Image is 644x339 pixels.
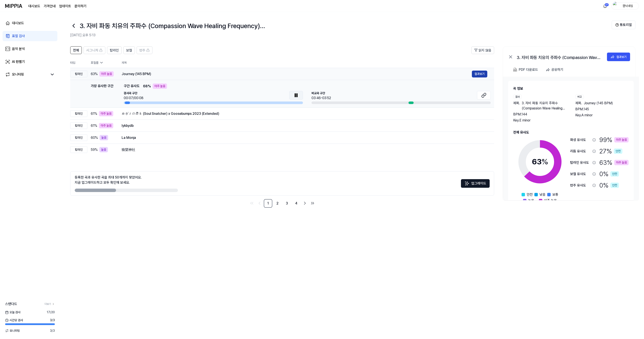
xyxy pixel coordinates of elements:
[83,46,105,54] button: 시그니처
[528,198,534,203] span: 높음
[575,113,629,118] div: Key. A minor
[123,46,135,54] button: 보컬
[50,318,55,322] span: 3 / 3
[513,68,517,72] img: PDF Download
[122,111,487,116] div: ឆក់ព្រលឹង (Soul Snatcher) x Goosebumps 2023 (Extended)
[75,4,86,9] a: 문의하기
[99,123,113,128] div: 아주 높음
[122,123,487,128] div: Iykbydb
[59,4,71,9] a: 업데이트
[599,169,619,179] div: 0 %
[256,200,263,207] a: Go to previous page
[602,3,608,9] img: 알림
[584,101,613,106] span: Journey (145 BPM)
[602,3,608,9] button: 알림57
[614,137,629,142] div: 아주 높음
[541,157,548,166] span: %
[273,199,282,208] a: 2
[471,46,494,54] button: 읽지 않음
[599,146,622,156] div: 27 %
[99,71,114,77] div: 아주 높음
[513,112,567,117] div: BPM. 144
[612,21,635,29] button: 튜토리얼
[312,95,331,101] div: 03:46-03:52
[99,111,113,116] div: 아주 높음
[139,48,145,53] span: 반주
[12,21,24,26] div: 대시보드
[44,4,56,9] button: 가격안내
[551,67,563,73] div: 공유하기
[479,48,491,53] span: 읽지 않음
[527,192,533,197] span: 안전
[3,44,57,54] a: 음악 분석
[70,71,87,77] div: 탑라인
[544,198,557,203] span: 아주 높음
[122,58,494,68] th: 제목
[472,71,487,77] button: 결과보기
[283,199,291,208] a: 3
[552,192,558,197] span: 보통
[70,122,87,129] div: 탑라인
[126,48,132,53] span: 보컬
[107,46,122,54] button: 탑라인
[570,137,591,142] div: 화성 유사도
[248,200,255,207] a: Go to first page
[610,171,619,177] div: 안전
[5,328,20,333] span: 모니터링
[614,160,629,165] div: 아주 높음
[91,147,98,152] span: 59 %
[12,59,25,64] div: AI 판별기
[28,4,40,9] a: 대시보드
[616,54,627,59] div: 결과보기
[122,71,472,77] div: Journey (145 BPM)
[80,21,275,31] h1: 3. 자비 파동 치유의 주파수 (Compassion Wave Healing Frequency) (Remix)
[513,101,520,111] span: 제목 .
[70,134,87,141] div: 탑라인
[461,183,490,187] a: Sparkles업그레이드
[91,83,113,104] div: 가장 유사한 구간
[292,199,301,208] a: 4
[70,110,87,117] div: 탑라인
[513,130,629,135] h2: 전체 유사도
[570,149,591,154] div: 리듬 유사도
[611,2,639,10] button: profile뭔닉네임
[91,71,98,77] span: 63 %
[309,200,316,207] a: Go to last page
[73,48,79,53] span: 전체
[99,147,108,152] div: 높음
[519,67,538,73] div: PDF 다운로드
[124,91,143,95] span: 검사곡 구간
[12,72,24,77] div: 모니터링
[312,91,331,95] span: 비교곡 구간
[5,72,48,77] a: 모니터링
[532,156,548,168] div: 63
[575,101,582,106] span: 제목 .
[91,135,98,140] span: 60 %
[264,199,272,208] a: 1
[70,146,87,153] div: 탑라인
[605,3,609,6] div: 57
[91,123,97,128] span: 61 %
[461,179,490,188] button: 업그레이드
[464,181,470,186] img: Sparkles
[3,18,57,28] a: 대시보드
[137,46,152,54] button: 반주
[100,135,108,140] div: 높음
[122,147,487,152] div: 狼欒神社
[124,83,140,89] span: 구간 유사도
[570,171,591,177] div: 보컬 유사도
[607,53,630,61] button: 결과보기
[575,95,584,99] div: 비교
[70,46,82,54] button: 전체
[153,83,167,89] div: 아주 높음
[599,180,619,190] div: 0 %
[570,160,591,165] div: 탑라인 유사도
[45,302,55,306] a: 더보기
[513,95,522,99] div: 검사
[615,23,619,27] img: Help
[110,48,119,53] span: 탑라인
[540,192,546,197] span: 낮음
[50,328,55,333] span: 3 / 3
